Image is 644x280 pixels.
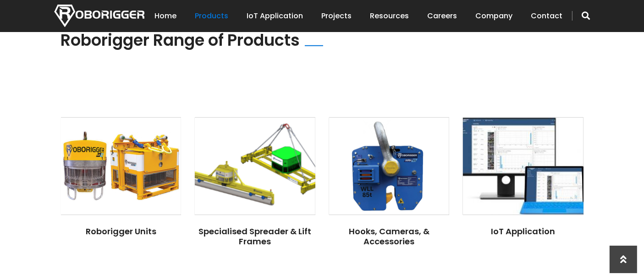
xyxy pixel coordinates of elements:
[86,226,156,237] a: Roborigger Units
[198,226,311,247] a: Specialised Spreader & Lift Frames
[195,2,229,30] a: Products
[61,31,300,50] h2: Roborigger Range of Products
[428,2,457,30] a: Careers
[155,2,177,30] a: Home
[247,2,303,30] a: IoT Application
[476,2,513,30] a: Company
[531,2,563,30] a: Contact
[54,5,144,27] img: Nortech
[370,2,409,30] a: Resources
[349,226,429,247] a: Hooks, Cameras, & Accessories
[322,2,352,30] a: Projects
[491,226,555,237] a: IoT Application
